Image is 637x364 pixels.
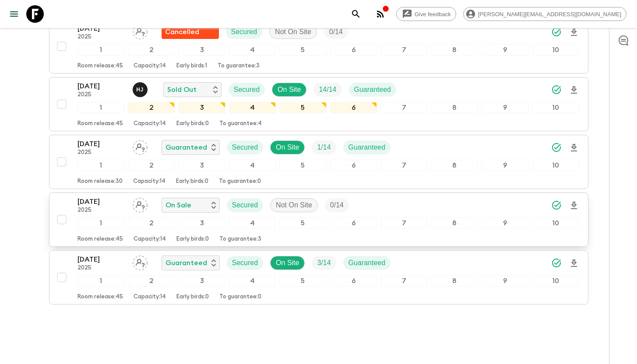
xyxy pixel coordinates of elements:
p: Guaranteed [354,84,391,95]
p: 2025 [77,149,126,156]
div: Secured [227,198,264,212]
div: 1 [77,44,124,56]
p: Guaranteed [165,142,207,153]
div: 9 [482,217,528,229]
span: Assign pack leader [133,200,148,207]
div: 8 [431,44,478,56]
div: Secured [226,25,263,39]
button: [DATE]2025Assign pack leaderFlash Pack cancellationSecuredNot On SiteTrip Fill12345678910Room rel... [49,19,588,73]
div: 8 [431,160,478,171]
svg: Download Onboarding [569,85,579,95]
div: Trip Fill [313,83,341,97]
div: 4 [229,160,276,171]
div: 3 [178,217,225,229]
svg: Download Onboarding [569,258,579,269]
div: 4 [229,217,276,229]
button: search adventures [347,5,365,23]
p: Early birds: 1 [176,63,207,70]
div: 7 [380,102,427,113]
p: On Site [276,258,299,268]
button: [DATE]2025Assign pack leaderGuaranteedSecuredOn SiteTrip FillGuaranteed12345678910Room release:30... [49,135,588,189]
a: Give feedback [396,7,456,21]
p: Sold Out [167,84,197,95]
p: Not On Site [275,27,311,37]
svg: Download Onboarding [569,143,579,153]
p: To guarantee: 3 [218,63,260,70]
p: 2025 [77,265,126,272]
span: Give feedback [410,11,456,17]
div: 6 [330,160,377,171]
div: 6 [330,44,377,56]
svg: Synced Successfully [551,84,562,95]
div: Trip Fill [324,25,348,39]
button: HJ [133,82,149,97]
div: 7 [380,160,427,171]
p: H J [136,86,144,93]
div: 8 [431,275,478,287]
p: Guaranteed [165,258,207,268]
div: 9 [482,44,528,56]
div: 5 [279,217,326,229]
div: 8 [431,217,478,229]
p: Early birds: 0 [176,178,208,185]
div: 6 [330,102,377,113]
p: Secured [231,27,257,37]
div: Secured [229,83,265,97]
p: To guarantee: 3 [219,236,261,243]
div: 9 [482,102,528,113]
div: 10 [532,44,579,56]
p: 2025 [77,91,126,98]
div: 5 [279,275,326,287]
p: Room release: 45 [77,294,123,301]
div: 4 [229,44,276,56]
div: 1 [77,160,124,171]
div: [PERSON_NAME][EMAIL_ADDRESS][DOMAIN_NAME] [463,7,626,21]
p: Capacity: 14 [134,63,166,70]
p: [DATE] [77,23,126,34]
div: 5 [279,44,326,56]
div: 1 [77,102,124,113]
div: 6 [330,217,377,229]
p: 3 / 14 [317,258,331,268]
div: 4 [229,102,276,113]
p: On Site [278,84,301,95]
div: 10 [532,217,579,229]
p: 0 / 14 [329,27,343,37]
div: 7 [380,275,427,287]
div: 10 [532,102,579,113]
span: Assign pack leader [133,27,148,34]
div: Not On Site [270,198,318,212]
span: [PERSON_NAME][EMAIL_ADDRESS][DOMAIN_NAME] [473,11,626,17]
p: 1 / 14 [317,142,331,153]
div: 2 [128,217,175,229]
p: 2025 [77,34,126,41]
div: 7 [380,44,427,56]
div: 9 [482,275,528,287]
p: Guaranteed [348,142,386,153]
svg: Synced Successfully [551,258,562,268]
p: Secured [232,142,258,153]
div: 9 [482,160,528,171]
p: To guarantee: 0 [219,294,261,301]
div: 2 [128,275,175,287]
div: 5 [279,160,326,171]
p: To guarantee: 0 [219,178,261,185]
div: On Site [270,256,305,270]
div: 6 [330,275,377,287]
p: Secured [232,258,258,268]
p: Capacity: 14 [134,236,166,243]
div: On Site [272,83,306,97]
p: On Sale [165,200,191,210]
p: 0 / 14 [330,200,344,210]
p: [DATE] [77,254,126,265]
p: On Site [276,142,299,153]
p: Capacity: 14 [134,120,166,127]
button: [DATE]2025Hector Juan Vargas Céspedes Sold OutSecuredOn SiteTrip FillGuaranteed12345678910Room re... [49,77,588,131]
p: To guarantee: 4 [219,120,262,127]
div: 3 [178,44,225,56]
p: Secured [232,200,258,210]
div: 7 [380,217,427,229]
button: [DATE]2025Assign pack leaderOn SaleSecuredNot On SiteTrip Fill12345678910Room release:45Capacity:... [49,192,588,247]
div: 4 [229,275,276,287]
p: Early birds: 0 [176,236,209,243]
